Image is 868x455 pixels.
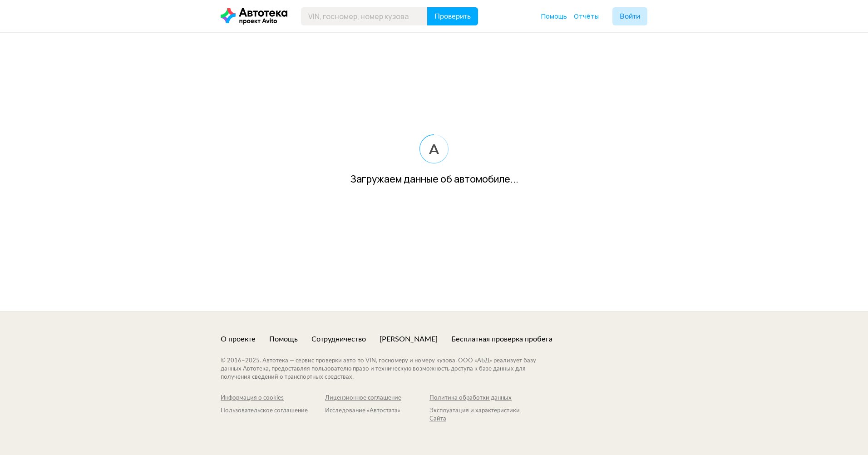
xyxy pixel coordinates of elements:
button: Проверить [427,7,478,25]
a: Помощь [269,334,298,344]
a: Сотрудничество [311,334,366,344]
a: Отчёты [574,12,599,21]
a: Лицензионное соглашение [325,394,429,402]
span: Проверить [434,13,471,20]
div: Исследование «Автостата» [325,407,429,415]
a: Бесплатная проверка пробега [451,334,552,344]
a: Эксплуатация и характеристики Сайта [429,407,534,423]
div: © 2016– 2025 . Автотека — сервис проверки авто по VIN, госномеру и номеру кузова. ООО «АБД» реали... [221,357,554,381]
input: VIN, госномер, номер кузова [301,7,428,25]
a: [PERSON_NAME] [380,334,438,344]
a: Помощь [541,12,567,21]
a: Политика обработки данных [429,394,534,402]
a: Исследование «Автостата» [325,407,429,423]
span: Войти [620,13,640,20]
a: Пользовательское соглашение [221,407,325,423]
div: Пользовательское соглашение [221,407,325,415]
a: О проекте [221,334,256,344]
a: Информация о cookies [221,394,325,402]
button: Войти [612,7,647,25]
